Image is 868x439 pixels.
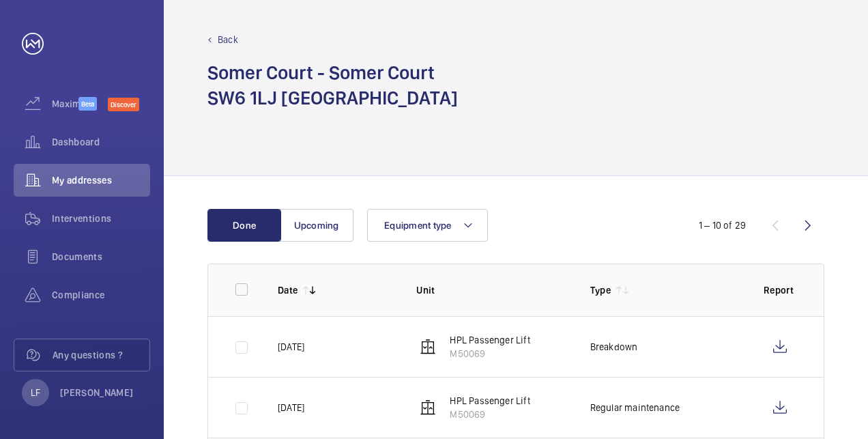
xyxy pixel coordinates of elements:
span: Compliance [52,288,150,302]
span: Discover [108,98,139,111]
span: Dashboard [52,135,150,149]
p: Regular maintenance [590,401,680,414]
span: Documents [52,250,150,264]
img: elevator.svg [420,339,436,355]
p: Back [218,33,238,46]
p: Type [590,283,611,297]
div: 1 – 10 of 29 [699,218,746,232]
p: M50069 [450,347,530,360]
p: [DATE] [278,401,304,414]
p: Unit [416,283,568,297]
span: Interventions [52,212,150,225]
img: elevator.svg [420,399,436,416]
p: [PERSON_NAME] [60,386,134,399]
p: [DATE] [278,340,304,354]
button: Done [207,209,281,242]
p: LF [31,386,40,399]
span: Any questions ? [53,348,149,362]
button: Equipment type [367,209,488,242]
span: Beta [78,97,97,111]
p: HPL Passenger Lift [450,394,530,408]
p: Breakdown [590,340,638,354]
p: M50069 [450,408,530,421]
button: Upcoming [280,209,353,242]
p: HPL Passenger Lift [450,333,530,347]
span: Maximize [52,97,78,111]
span: My addresses [52,173,150,187]
p: Report [764,283,796,297]
h1: Somer Court - Somer Court SW6 1LJ [GEOGRAPHIC_DATA] [207,60,458,111]
span: Equipment type [384,220,452,231]
p: Date [278,283,298,297]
